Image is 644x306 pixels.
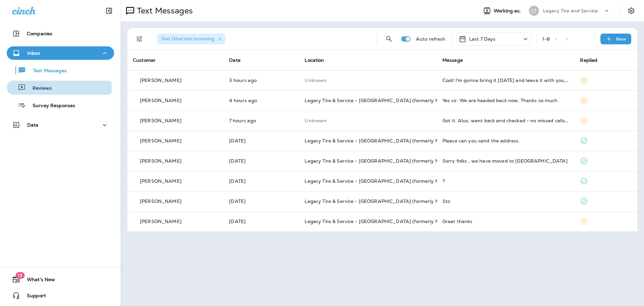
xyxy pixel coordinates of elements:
p: [PERSON_NAME] [140,178,181,184]
p: Legacy Tire and Service [543,8,598,13]
p: Text Messages [26,68,67,74]
p: [PERSON_NAME] [140,158,181,164]
button: Companies [7,27,114,40]
button: Filters [133,32,146,46]
p: New [616,36,626,42]
div: Cool! I'm gonna bring it today and leave it with you, thanks! [442,78,570,83]
span: Customer [133,57,156,63]
p: This customer does not have a last location and the phone number they messaged is not assigned to... [305,118,432,123]
p: [PERSON_NAME] [140,199,181,204]
p: This customer does not have a last location and the phone number they messaged is not assigned to... [305,78,432,83]
p: Text Messages [134,6,193,16]
p: [PERSON_NAME] [140,118,181,123]
p: Reviews [26,85,52,92]
div: Sorry folks , we have moved to Pensacola [442,158,570,164]
p: Sep 26, 2025 08:37 AM [229,178,294,184]
p: Sep 24, 2025 06:13 PM [229,199,294,204]
p: Auto refresh [416,36,446,42]
span: Legacy Tire & Service - [GEOGRAPHIC_DATA] (formerly Magic City Tire & Service) [305,138,494,144]
button: Data [7,118,114,132]
div: Please can you send the address [442,138,570,143]
div: LT [529,6,539,16]
p: Last 7 Days [469,36,496,42]
span: Legacy Tire & Service - [GEOGRAPHIC_DATA] (formerly Magic City Tire & Service) [305,97,494,103]
span: Text Direction : Incoming [161,36,214,42]
button: Text Messages [7,63,114,77]
span: Working as: [494,8,522,14]
button: Survey Responses [7,98,114,112]
button: Collapse Sidebar [100,4,118,17]
p: [PERSON_NAME] [140,78,181,83]
span: Legacy Tire & Service - [GEOGRAPHIC_DATA] (formerly Magic City Tire & Service) [305,178,494,184]
span: 19 [15,272,24,279]
p: [PERSON_NAME] [140,98,181,103]
p: Inbox [27,50,40,56]
span: Legacy Tire & Service - [GEOGRAPHIC_DATA] (formerly Magic City Tire & Service) [305,158,494,164]
p: Oct 1, 2025 08:39 AM [229,118,294,123]
div: 1 - 8 [542,36,550,42]
div: Sto [442,199,570,204]
button: Search Messages [382,32,396,46]
p: Companies [27,31,52,36]
span: Legacy Tire & Service - [GEOGRAPHIC_DATA] (formerly Magic City Tire & Service) [305,218,494,224]
div: Great thanks [442,219,570,224]
div: Got it. Also, went back and checked - no missed calls or voicemails. Not sure what happened, but ... [442,118,570,123]
p: [PERSON_NAME] [140,219,181,224]
span: Replied [580,57,597,63]
span: Support [20,293,46,301]
button: Support [7,289,114,302]
p: Sep 26, 2025 10:33 AM [229,158,294,164]
button: 19What's New [7,273,114,286]
span: Location [305,57,324,63]
p: Data [27,122,39,128]
p: Sep 29, 2025 08:13 AM [229,138,294,143]
span: What's New [20,277,55,285]
div: Yes sir. We are headed back now. Thanks so much. [442,98,570,103]
div: ? [442,178,570,184]
p: Survey Responses [26,103,75,109]
button: Settings [625,5,637,17]
span: Date [229,57,240,63]
p: [PERSON_NAME] [140,138,181,143]
span: Message [442,57,463,63]
p: Sep 24, 2025 02:33 PM [229,219,294,224]
span: Legacy Tire & Service - [GEOGRAPHIC_DATA] (formerly Magic City Tire & Service) [305,198,494,204]
div: Text Direction:Incoming [157,34,225,44]
p: Oct 1, 2025 12:41 PM [229,78,294,83]
button: Inbox [7,46,114,60]
button: Reviews [7,81,114,95]
p: Oct 1, 2025 11:50 AM [229,98,294,103]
